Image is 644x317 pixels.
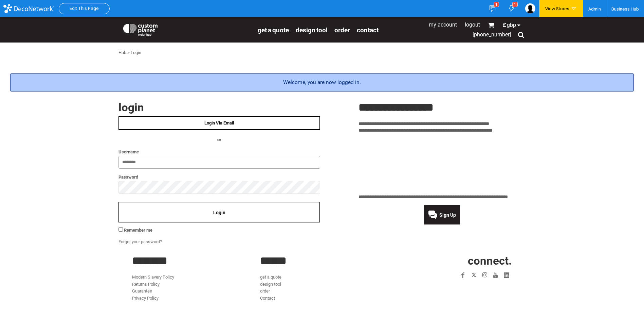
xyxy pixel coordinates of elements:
iframe: Customer reviews powered by Trustpilot [418,285,512,293]
span: Contact [357,26,379,34]
span: £ [503,22,507,28]
img: Custom Planet [122,22,159,36]
div: > [127,49,130,56]
iframe: Customer reviews powered by Trustpilot [358,138,526,189]
h2: CONNECT. [388,255,512,266]
span: Remember me [124,228,152,233]
a: design tool [296,26,328,34]
h2: Login [118,102,320,113]
a: Login Via Email [118,116,320,130]
a: Forgot your password? [118,239,162,244]
a: Logout [465,21,480,28]
span: Login Via Email [204,120,234,126]
label: Username [118,148,320,156]
a: Contact [260,296,275,301]
a: Edit This Page [70,6,99,11]
span: Login [213,210,225,215]
span: order [334,26,350,34]
label: Password [118,173,320,181]
div: Welcome, you are now logged in. [10,73,634,91]
h4: OR [118,136,320,144]
span: Sign Up [439,212,456,218]
a: Privacy Policy [132,296,159,301]
a: My Account [429,21,457,28]
span: design tool [296,26,328,34]
div: 1 [494,2,499,7]
a: Contact [357,26,379,34]
a: Modern Slavery Policy [132,274,174,280]
a: get a quote [260,274,281,280]
span: get a quote [258,26,289,34]
a: Guarantee [132,288,152,294]
div: 1 [512,2,518,7]
a: Returns Policy [132,282,160,287]
a: Hub [118,50,126,55]
input: Remember me [118,227,123,232]
span: GBP [507,22,516,28]
a: design tool [260,282,281,287]
a: order [260,288,270,294]
a: order [334,26,350,34]
a: get a quote [258,26,289,34]
span: [PHONE_NUMBER] [473,31,511,38]
div: Login [131,49,141,56]
a: Custom Planet [118,19,254,39]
